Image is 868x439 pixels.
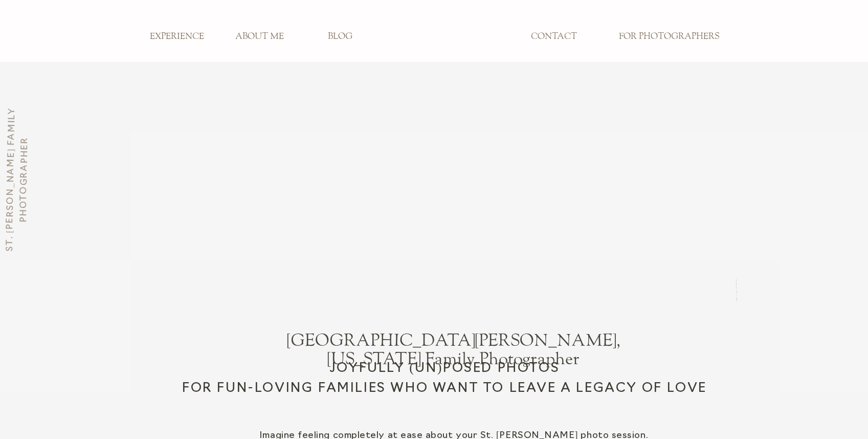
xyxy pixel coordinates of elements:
[3,78,17,280] h3: St. [PERSON_NAME] family photographer
[226,31,294,43] a: ABOUT ME
[143,31,211,43] a: EXPERIENCE
[725,278,737,302] h3: St. [PERSON_NAME] Family PHotographer
[306,31,374,43] a: BLOG
[123,359,766,414] h2: JOYFULLY (UN)POSED PHOTOS For fun-loving families who want to leave a legacy of love
[520,31,588,43] a: CONTACT
[272,331,636,359] h1: [GEOGRAPHIC_DATA][PERSON_NAME], [US_STATE] Family Photographer
[612,31,727,43] a: FOR PHOTOGRAPHERS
